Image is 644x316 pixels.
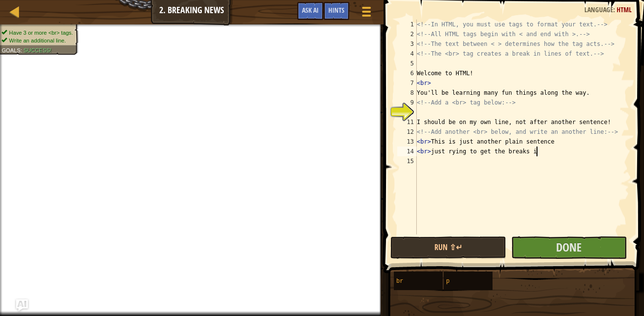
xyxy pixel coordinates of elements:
span: Ask AI [302,5,319,15]
span: HTML [617,5,632,14]
span: p [446,278,450,285]
span: br [396,278,403,285]
span: Done [556,239,581,255]
span: Success! [23,47,51,53]
span: Write an additional line. [9,37,66,43]
div: 4 [397,49,417,59]
div: 7 [397,78,417,88]
button: Show game menu [354,2,379,25]
div: 10 [397,107,417,117]
button: Ask AI [297,2,323,20]
div: 1 [397,20,417,29]
button: Done [511,236,627,259]
div: 12 [397,127,417,137]
button: Ask AI [16,299,28,311]
div: 11 [397,117,417,127]
span: : [613,5,617,14]
div: 5 [397,59,417,68]
div: 15 [397,156,417,166]
span: Goals [1,47,21,53]
div: 9 [397,98,417,107]
div: 6 [397,68,417,78]
button: Run ⇧↵ [390,236,506,259]
div: 13 [397,137,417,147]
div: 8 [397,88,417,98]
li: Write an additional line. [1,37,73,44]
li: Have 3 or more <br> tags. [1,29,73,37]
span: Language [584,5,613,14]
span: Hints [328,5,344,15]
span: : [21,47,23,53]
div: 2 [397,29,417,39]
div: 3 [397,39,417,49]
span: Have 3 or more <br> tags. [9,29,73,36]
div: 14 [397,147,417,156]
